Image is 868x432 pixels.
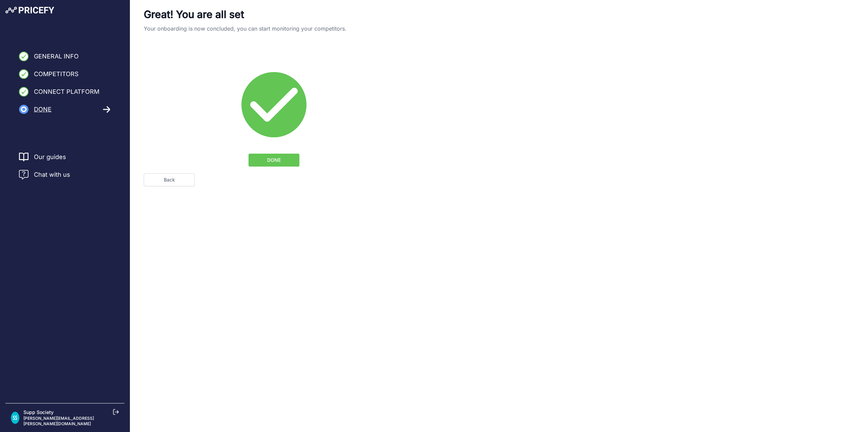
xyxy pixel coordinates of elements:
[144,173,195,186] a: Back
[34,170,70,179] span: Chat with us
[34,87,99,97] span: Connect Platform
[249,154,299,167] button: DONE
[267,157,281,163] span: DONE
[34,52,79,61] span: General Info
[23,416,119,427] p: [PERSON_NAME][EMAIL_ADDRESS][PERSON_NAME][DOMAIN_NAME]
[144,24,404,33] p: Your onboarding is now concluded, you can start monitoring your competitors.
[23,409,119,416] p: Supp Society
[19,170,70,179] a: Chat with us
[144,8,404,20] p: Great! You are all set
[34,105,52,114] span: Done
[5,7,54,14] img: Pricefy Logo
[34,69,79,79] span: Competitors
[34,152,66,162] a: Our guides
